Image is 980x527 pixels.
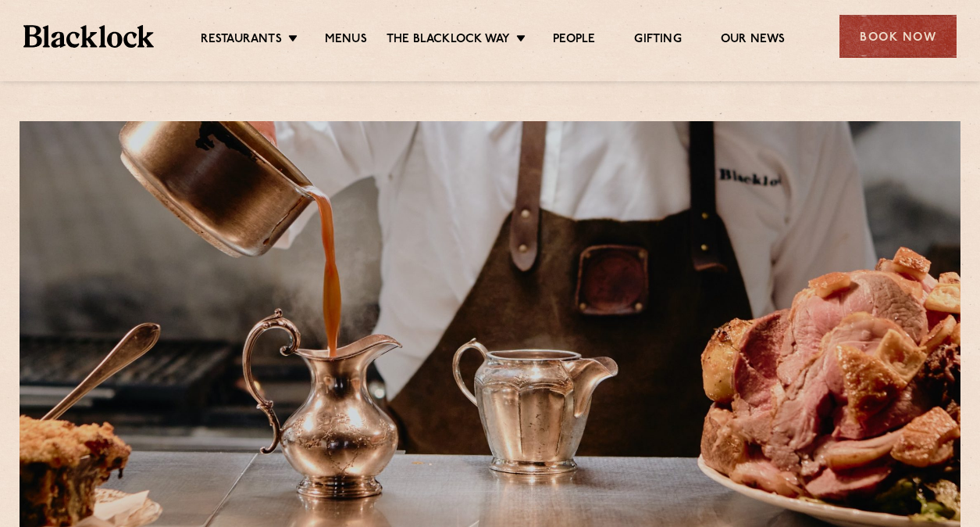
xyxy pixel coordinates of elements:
a: Restaurants [201,32,282,49]
div: Book Now [839,15,957,58]
img: BL_Textured_Logo-footer-cropped.svg [23,25,154,47]
a: People [553,32,595,49]
a: The Blacklock Way [387,32,510,49]
a: Gifting [634,32,681,49]
a: Our News [721,32,786,49]
a: Menus [325,32,367,49]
